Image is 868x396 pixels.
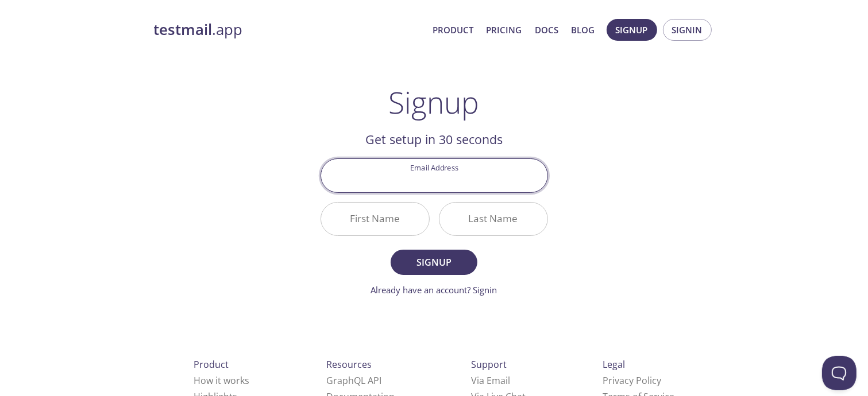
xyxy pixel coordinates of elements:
[194,358,229,371] span: Product
[326,358,372,371] span: Resources
[433,22,474,37] a: Product
[571,22,595,37] a: Blog
[326,374,381,387] a: GraphQL API
[672,22,703,37] span: Signin
[603,358,625,371] span: Legal
[321,130,548,149] h2: Get setup in 30 seconds
[471,374,510,387] a: Via Email
[663,19,712,41] button: Signin
[194,374,249,387] a: How it works
[371,284,497,296] a: Already have an account? Signin
[616,22,648,37] span: Signup
[822,356,857,390] iframe: Help Scout Beacon - Open
[154,20,213,40] strong: testmail
[154,20,424,40] a: testmail.app
[389,85,480,119] h1: Signup
[603,374,661,387] a: Privacy Policy
[607,19,657,41] button: Signup
[471,358,507,371] span: Support
[403,254,464,270] span: Signup
[535,22,558,37] a: Docs
[391,250,477,275] button: Signup
[487,22,522,37] a: Pricing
